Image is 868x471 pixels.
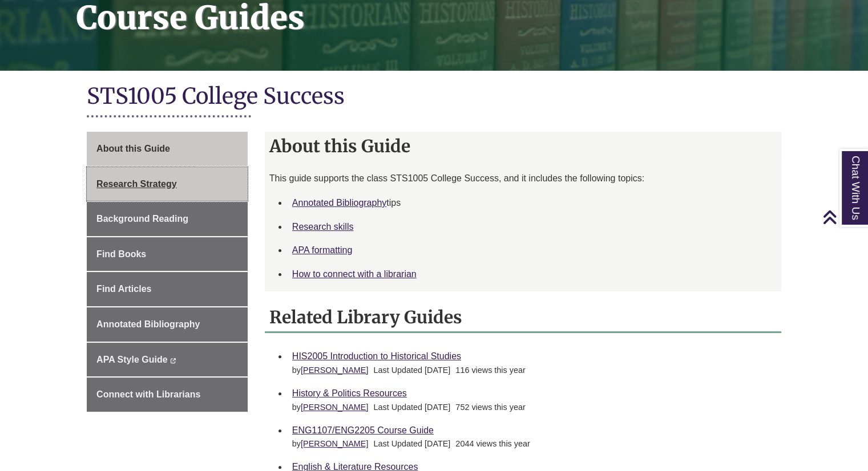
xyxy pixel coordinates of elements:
[301,439,368,448] a: [PERSON_NAME]
[292,366,371,375] span: by
[455,403,525,412] span: 752 views this year
[292,439,371,448] span: by
[96,214,188,224] span: Background Reading
[292,245,353,255] a: APA formatting
[170,358,176,363] i: This link opens in a new window
[301,366,368,375] a: [PERSON_NAME]
[288,191,777,215] li: tips
[265,303,781,333] h2: Related Library Guides
[87,167,248,201] a: Research Strategy
[87,237,248,271] a: Find Books
[87,132,248,412] div: Guide Page Menu
[87,202,248,236] a: Background Reading
[292,403,371,412] span: by
[87,272,248,306] a: Find Articles
[292,198,386,208] a: Annotated Bibliography
[96,144,170,153] span: About this Guide
[96,249,146,259] span: Find Books
[822,209,865,225] a: Back to Top
[265,132,781,160] h2: About this Guide
[87,132,248,166] a: About this Guide
[292,222,354,232] a: Research skills
[373,366,450,375] span: Last Updated [DATE]
[269,172,777,185] p: This guide supports the class STS1005 College Success, and it includes the following topics:
[96,284,151,294] span: Find Articles
[87,82,781,112] h1: STS1005 College Success
[96,179,177,189] span: Research Strategy
[87,377,248,412] a: Connect with Librarians
[292,388,407,398] a: History & Politics Resources
[87,307,248,342] a: Annotated Bibliography
[96,319,200,329] span: Annotated Bibliography
[301,403,368,412] a: [PERSON_NAME]
[292,351,461,361] a: HIS2005 Introduction to Historical Studies
[292,269,417,279] a: How to connect with a librarian
[373,439,450,448] span: Last Updated [DATE]
[373,403,450,412] span: Last Updated [DATE]
[96,389,200,399] span: Connect with Librarians
[455,366,525,375] span: 116 views this year
[455,439,530,448] span: 2044 views this year
[96,355,167,364] span: APA Style Guide
[292,425,434,435] a: ENG1107/ENG2205 Course Guide
[87,343,248,377] a: APA Style Guide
